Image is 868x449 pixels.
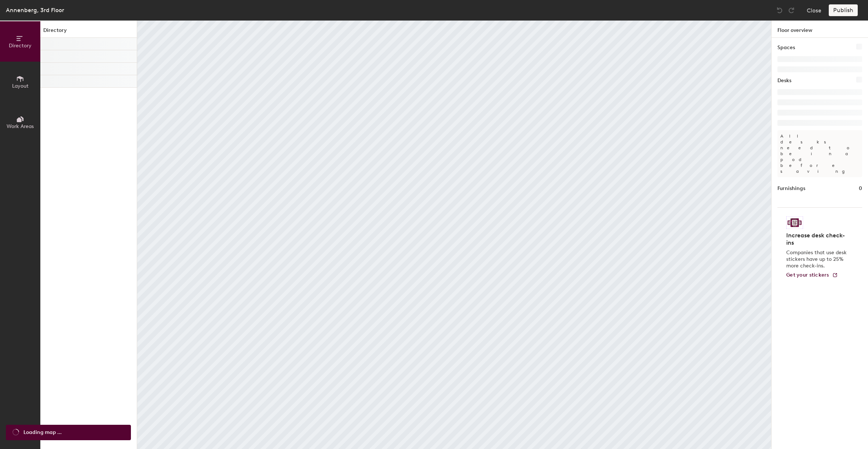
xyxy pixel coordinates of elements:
span: Get your stickers [786,272,829,278]
h1: Desks [777,77,791,85]
canvas: Map [137,21,771,449]
h4: Increase desk check-ins [786,232,849,247]
span: Directory [9,43,32,49]
div: Annenberg, 3rd Floor [6,6,64,15]
img: Sticker logo [786,216,803,229]
img: Redo [788,7,795,14]
p: Companies that use desk stickers have up to 25% more check-ins. [786,249,849,269]
p: All desks need to be in a pod before saving [777,130,862,177]
a: Get your stickers [786,272,838,278]
span: Work Areas [7,123,34,129]
h1: Directory [40,26,137,38]
span: Layout [12,83,29,89]
span: Loading map ... [23,428,62,437]
h1: 0 [859,185,862,193]
button: Close [807,4,821,16]
img: Undo [776,7,783,14]
h1: Furnishings [777,185,805,193]
h1: Spaces [777,44,795,52]
h1: Floor overview [772,21,868,38]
